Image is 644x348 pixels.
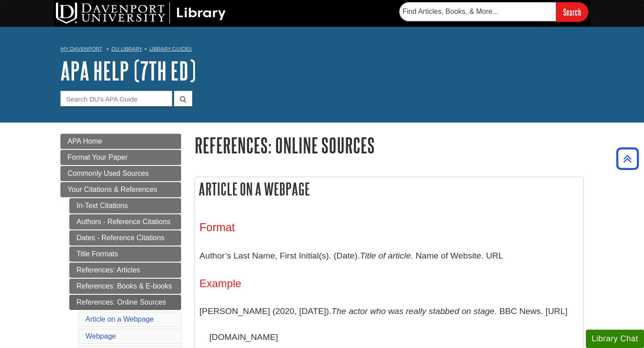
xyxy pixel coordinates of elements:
[60,150,181,165] a: Format Your Paper
[111,46,142,52] a: DU Library
[149,46,192,52] a: Library Guides
[68,186,157,193] span: Your Citations & References
[556,2,588,21] input: Search
[199,243,579,269] p: Author’s Last Name, First Initial(s). (Date). . Name of Website. URL
[60,166,181,181] a: Commonly Used Sources
[69,246,181,262] a: Title Formats
[85,332,116,340] a: Webpage
[68,170,148,177] span: Commonly Used Sources
[69,198,181,213] a: In-Text Citations
[195,177,583,201] h2: Article on a Webpage
[399,2,556,21] input: Find Articles, Books, & More...
[586,330,644,348] button: Library Chat
[60,45,102,53] a: My Davenport
[69,230,181,246] a: Dates - Reference Citations
[69,263,181,278] a: References: Articles
[56,2,226,24] img: DU Library
[60,134,181,149] a: APA Home
[60,43,584,57] nav: breadcrumb
[613,153,642,165] a: Back to Top
[199,278,579,289] h4: Example
[331,306,495,316] i: The actor who was really stabbed on stage
[68,153,127,161] span: Format Your Paper
[199,221,579,234] h3: Format
[85,315,154,323] a: Article on a Webpage
[60,57,196,85] a: APA Help (7th Ed)
[69,279,181,294] a: References: Books & E-books
[69,214,181,229] a: Authors - Reference Citations
[399,2,588,21] form: Searches DU Library's articles, books, and more
[60,182,181,197] a: Your Citations & References
[195,134,584,157] h1: References: Online Sources
[68,137,102,145] span: APA Home
[360,251,411,260] i: Title of article
[69,295,181,310] a: References: Online Sources
[60,91,172,106] input: Search DU's APA Guide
